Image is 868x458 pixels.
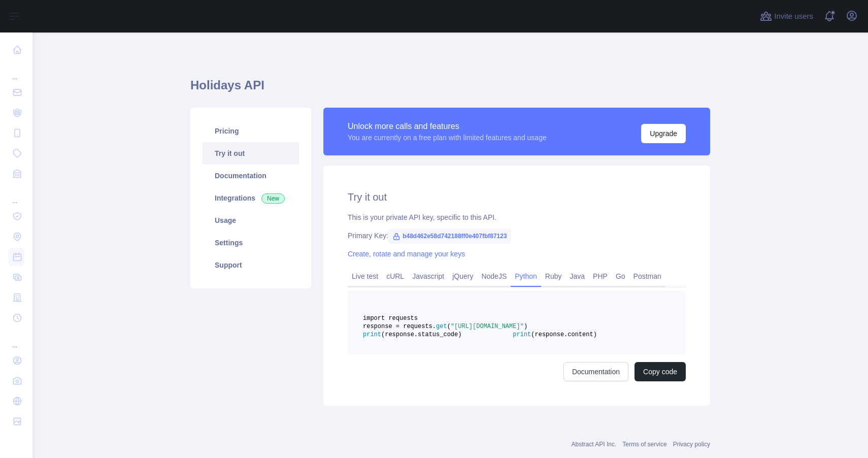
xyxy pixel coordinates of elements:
[261,193,285,204] span: New
[203,120,299,142] a: Pricing
[447,323,451,330] span: (
[382,268,408,284] a: cURL
[572,441,617,448] a: Abstract API Inc.
[203,232,299,254] a: Settings
[436,323,447,330] span: get
[363,315,418,322] span: import requests
[524,323,527,330] span: )
[566,268,589,284] a: Java
[348,120,547,133] div: Unlock more calls and features
[541,268,566,284] a: Ruby
[203,142,299,165] a: Try it out
[348,250,465,258] a: Create, rotate and manage your keys
[203,165,299,187] a: Documentation
[629,268,665,284] a: Postman
[348,231,686,241] div: Primary Key:
[8,61,24,81] div: ...
[388,228,511,244] span: b48d462e58d742188ff0e407fbf87123
[8,329,24,349] div: ...
[511,268,541,284] a: Python
[203,187,299,209] a: Integrations New
[381,331,461,338] span: (response.status_code)
[774,11,813,22] span: Invite users
[363,331,381,338] span: print
[448,268,477,284] a: jQuery
[348,133,547,143] div: You are currently on a free plan with limited features and usage
[758,8,815,24] button: Invite users
[673,441,710,448] a: Privacy policy
[477,268,511,284] a: NodeJS
[408,268,448,284] a: Javascript
[563,362,628,381] a: Documentation
[641,124,686,143] button: Upgrade
[190,77,710,102] h1: Holidays API
[612,268,629,284] a: Go
[589,268,612,284] a: PHP
[635,362,686,381] button: Copy code
[622,441,666,448] a: Terms of service
[203,209,299,232] a: Usage
[348,212,686,222] div: This is your private API key, specific to this API.
[363,323,436,330] span: response = requests.
[451,323,524,330] span: "[URL][DOMAIN_NAME]"
[513,331,531,338] span: print
[531,331,597,338] span: (response.content)
[348,268,382,284] a: Live test
[348,190,686,204] h2: Try it out
[8,185,24,205] div: ...
[203,254,299,276] a: Support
